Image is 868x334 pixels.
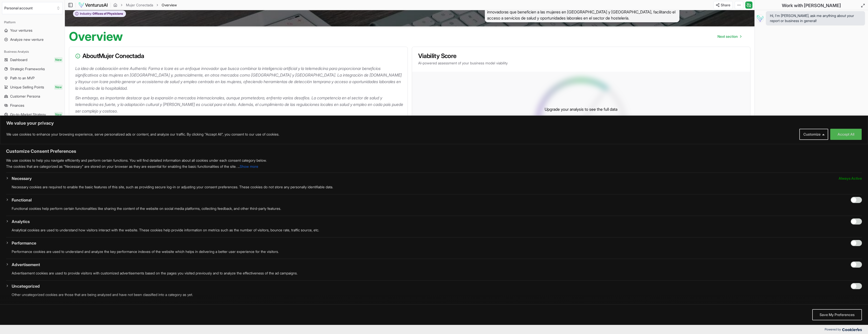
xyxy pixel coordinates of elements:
[126,3,153,8] a: Mujer Conectada
[2,65,63,73] a: Strategic Frameworks
[92,12,123,16] span: Offices of Physicians
[2,83,63,91] a: Unique Selling PointsNew
[12,292,862,298] p: Other uncategorized cookies are those that are being analyzed and have not been classified into a...
[2,35,63,44] a: Analyze new venture
[69,30,123,43] h1: Overview
[713,1,733,9] button: Share
[12,227,862,233] p: Analytical cookies are used to understand how visitors interact with the website. These cookies h...
[6,163,862,170] p: The cookies that are categorized as "Necessary" are stored on your browser as they are essential ...
[12,197,32,203] button: Functional
[10,57,27,62] span: Dashboard
[12,184,862,190] p: Necessary cookies are required to enable the basic features of this site, such as providing secur...
[756,14,764,22] img: Vera
[418,53,744,59] h3: Viability Score
[6,131,279,137] p: We use cookies to enhance your browsing experience, serve personalized ads or content, and analyz...
[12,283,40,289] button: Uncategorized
[717,34,738,39] span: Next section
[75,53,401,59] h3: About Mujer Conectada
[10,28,32,33] span: Your ventures
[2,101,63,109] a: Finances
[12,270,862,276] p: Advertisement cookies are used to provide visitors with customized advertisements based on the pa...
[113,3,177,8] nav: breadcrumb
[6,157,862,163] p: We use cookies to help you navigate efficiently and perform certain functions. You will find deta...
[10,103,24,108] span: Finances
[851,218,862,225] input: Enable Analytics
[545,106,617,112] p: Upgrade your analysis to see the full data
[721,3,730,8] span: Share
[2,48,63,56] div: Business Analysis
[713,31,745,42] a: Go to next page
[10,37,44,42] span: Analyze new venture
[12,218,30,225] button: Analytics
[10,94,40,99] span: Customer Persona
[418,61,744,66] p: AI-powered assessment of your business model viability
[6,148,76,154] span: Customize Consent Preferences
[851,240,862,246] input: Enable Performance
[10,76,35,81] span: Path to an MVP
[10,112,46,117] span: Go-to-Market Strategy
[2,110,63,119] a: Go-to-Market StrategyNew
[2,74,63,82] a: Path to an MVP
[12,240,36,246] button: Performance
[782,2,841,9] h2: Work with [PERSON_NAME]
[75,95,403,114] p: Sin embargo, es importante destacar que la expansión a mercados internacionales, aunque prometedo...
[2,18,63,26] div: Platform
[73,10,126,17] button: Industry:Offices of Physicians
[713,31,745,42] nav: pagination
[770,13,861,23] span: Hi, I'm [PERSON_NAME], ask me anything about your report or business in general!
[54,85,63,90] span: New
[12,249,862,255] p: Performance cookies are used to understand and analyze the key performance indexes of the website...
[54,57,63,62] span: New
[240,163,258,170] button: Show more
[12,175,32,181] button: Necessary
[10,66,45,71] span: Strategic Frameworks
[851,197,862,203] input: Enable Functional
[75,65,403,91] p: La idea de colaboración entre Authentic Farma e Icare es un enfoque innovador que busca combinar ...
[54,112,63,117] span: New
[12,206,862,212] p: Functional cookies help perform certain functionalities like sharing the content of the website o...
[2,26,63,34] a: Your ventures
[851,283,862,289] input: Enable Uncategorized
[80,12,92,16] span: Industry:
[2,2,63,14] button: Select an organization
[799,129,828,140] button: Customize
[78,2,108,8] img: logo
[162,3,177,8] span: Overview
[2,56,63,64] a: DashboardNew
[812,309,862,320] button: Save My Preferences
[2,92,63,100] a: Customer Persona
[851,262,862,268] input: Enable Advertisement
[6,120,862,126] p: We value your privacy
[12,262,40,268] button: Advertisement
[830,129,862,140] button: Accept All
[839,175,862,181] span: Always Active
[10,85,44,90] span: Unique Selling Points
[842,328,862,331] img: Cookieyes logo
